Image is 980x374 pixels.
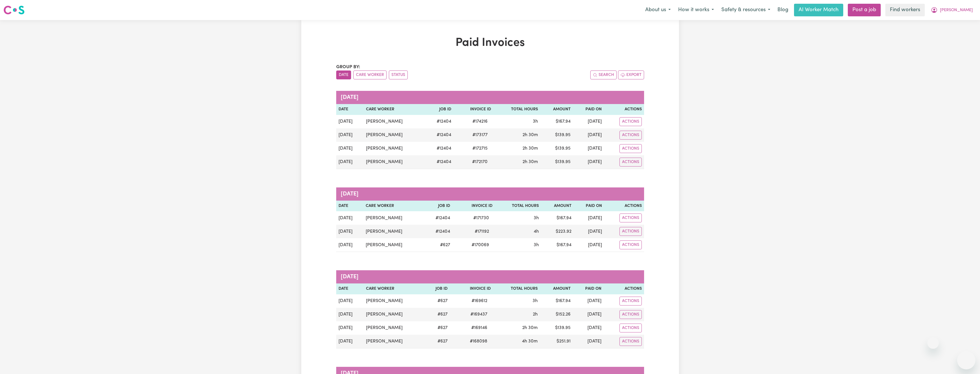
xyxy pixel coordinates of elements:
[522,326,538,330] span: 2 hours 30 minutes
[364,335,425,348] td: [PERSON_NAME]
[957,351,975,369] iframe: Button to launch messaging window
[425,155,454,169] td: # 12404
[573,308,604,321] td: [DATE]
[495,201,541,212] th: Total Hours
[573,128,604,142] td: [DATE]
[389,71,408,79] button: sort invoices by paid status
[540,294,573,308] td: $ 167.94
[364,283,425,294] th: Care Worker
[336,91,644,104] caption: [DATE]
[469,158,491,165] span: # 172170
[619,131,642,140] button: Actions
[454,104,494,115] th: Invoice ID
[469,145,491,152] span: # 172715
[534,216,539,220] span: 3 hours
[522,133,538,137] span: 2 hours 30 minutes
[674,4,718,16] button: How it works
[424,238,452,252] td: # 627
[534,243,539,247] span: 3 hours
[364,308,425,321] td: [PERSON_NAME]
[336,335,364,348] td: [DATE]
[468,297,491,304] span: # 169612
[574,238,604,252] td: [DATE]
[540,128,573,142] td: $ 139.95
[336,308,364,321] td: [DATE]
[493,283,540,294] th: Total Hours
[364,128,425,142] td: [PERSON_NAME]
[425,321,450,335] td: # 627
[336,142,364,155] td: [DATE]
[425,308,450,321] td: # 627
[541,225,573,238] td: $ 223.92
[470,215,492,222] span: # 171730
[336,283,364,294] th: Date
[336,270,644,283] caption: [DATE]
[619,324,642,332] button: Actions
[618,71,644,79] button: Export
[619,310,642,319] button: Actions
[466,338,491,345] span: # 168098
[574,225,604,238] td: [DATE]
[619,297,642,306] button: Actions
[336,225,364,238] td: [DATE]
[927,4,977,16] button: My Account
[573,294,604,308] td: [DATE]
[425,104,454,115] th: Job ID
[940,7,973,13] span: [PERSON_NAME]
[590,71,617,79] button: Search
[353,71,387,79] button: sort invoices by care worker
[336,211,364,225] td: [DATE]
[927,337,939,349] iframe: Close message
[532,299,538,303] span: 3 hours
[533,312,538,317] span: 2 hours
[573,335,604,348] td: [DATE]
[642,4,674,16] button: About us
[425,283,450,294] th: Job ID
[425,128,454,142] td: # 12404
[452,201,495,212] th: Invoice ID
[336,65,360,69] span: Group by:
[364,104,425,115] th: Care Worker
[336,155,364,169] td: [DATE]
[574,211,604,225] td: [DATE]
[604,201,644,212] th: Actions
[619,240,642,249] button: Actions
[364,155,425,169] td: [PERSON_NAME]
[774,4,792,16] a: Blog
[424,211,452,225] td: # 12404
[541,201,573,212] th: Amount
[573,283,604,294] th: Paid On
[573,142,604,155] td: [DATE]
[533,119,538,124] span: 3 hours
[619,337,642,346] button: Actions
[336,321,364,335] td: [DATE]
[540,155,573,169] td: $ 139.95
[336,115,364,128] td: [DATE]
[363,211,424,225] td: [PERSON_NAME]
[3,3,25,17] a: Careseekers logo
[468,324,491,331] span: # 169146
[573,321,604,335] td: [DATE]
[540,142,573,155] td: $ 139.95
[541,211,573,225] td: $ 167.94
[718,4,774,16] button: Safety & resources
[619,227,642,236] button: Actions
[424,201,452,212] th: Job ID
[468,242,492,248] span: # 170069
[619,117,642,126] button: Actions
[540,283,573,294] th: Amount
[540,308,573,321] td: $ 152.26
[469,118,491,125] span: # 174216
[425,115,454,128] td: # 12404
[364,294,425,308] td: [PERSON_NAME]
[794,4,843,16] a: AI Worker Match
[619,158,642,167] button: Actions
[450,283,493,294] th: Invoice ID
[364,321,425,335] td: [PERSON_NAME]
[573,104,604,115] th: Paid On
[363,238,424,252] td: [PERSON_NAME]
[336,201,364,212] th: Date
[467,311,491,318] span: # 169437
[522,339,538,344] span: 4 hours 30 minutes
[336,71,351,79] button: sort invoices by date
